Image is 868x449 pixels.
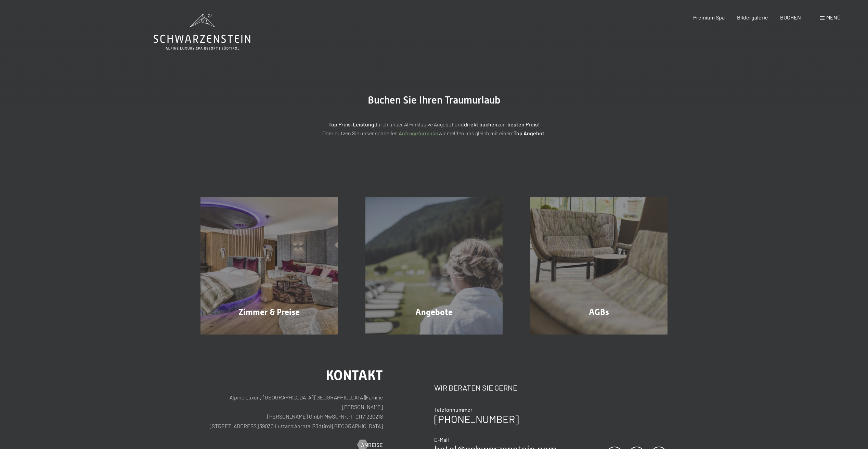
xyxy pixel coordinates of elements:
[326,367,383,383] span: Kontakt
[259,423,259,429] span: |
[328,121,374,127] strong: Top Preis-Leistung
[352,197,517,335] a: Buchung Angebote
[507,121,538,127] strong: besten Preis
[368,94,501,106] span: Buchen Sie Ihren Traumurlaub
[294,423,294,429] span: |
[693,14,725,21] a: Premium Spa
[434,413,519,425] a: [PHONE_NUMBER]
[589,307,609,317] span: AGBs
[200,393,383,431] p: Alpine Luxury [GEOGRAPHIC_DATA] [GEOGRAPHIC_DATA] Familie [PERSON_NAME] [PERSON_NAME] GmbH MwSt.-...
[415,307,453,317] span: Angebote
[312,423,312,429] span: |
[514,130,546,136] strong: Top Angebot.
[332,423,332,429] span: |
[358,441,383,449] a: Anreise
[187,197,352,335] a: Buchung Zimmer & Preise
[464,121,497,127] strong: direkt buchen
[434,406,472,413] span: Telefonnummer
[516,197,681,335] a: Buchung AGBs
[434,436,449,443] span: E-Mail
[780,14,801,21] a: BUCHEN
[434,383,517,392] span: Wir beraten Sie gerne
[826,14,841,21] span: Menü
[263,120,605,137] p: durch unser All-inklusive Angebot und zum ! Oder nutzen Sie unser schnelles wir melden uns gleich...
[238,307,300,317] span: Zimmer & Preise
[737,14,768,21] a: Bildergalerie
[365,394,366,400] span: |
[361,441,383,449] span: Anreise
[399,130,439,136] a: Anfrageformular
